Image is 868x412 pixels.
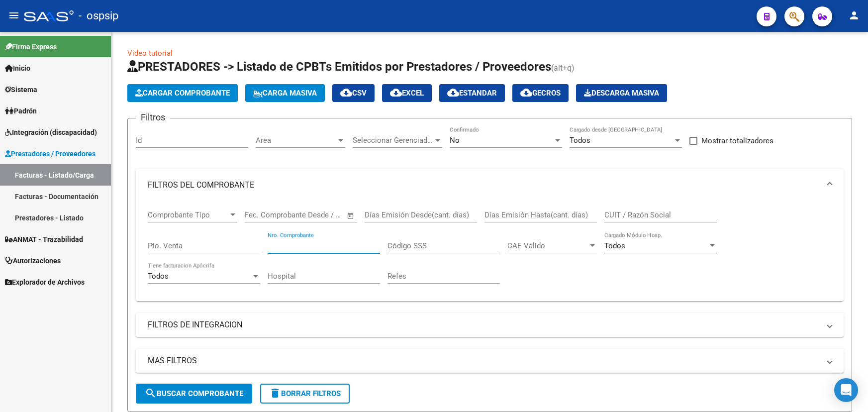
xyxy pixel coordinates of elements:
button: EXCEL [382,84,432,102]
span: Buscar Comprobante [145,389,243,398]
button: CSV [332,84,375,102]
div: FILTROS DEL COMPROBANTE [136,201,844,301]
span: CSV [340,89,367,98]
span: Comprobante Tipo [148,210,228,219]
span: Cargar Comprobante [135,89,230,98]
span: Seleccionar Gerenciador [353,136,433,145]
h3: Filtros [136,110,170,124]
button: Cargar Comprobante [127,84,238,102]
span: Firma Express [5,41,57,52]
span: Area [256,136,336,145]
mat-icon: search [145,387,157,399]
span: Padrón [5,105,37,116]
button: Open calendar [345,210,357,221]
div: Open Intercom Messenger [834,378,858,402]
span: Inicio [5,63,30,74]
mat-panel-title: FILTROS DEL COMPROBANTE [148,180,820,191]
mat-panel-title: MAS FILTROS [148,355,820,366]
span: Todos [604,241,625,250]
span: Todos [570,136,590,145]
span: Autorizaciones [5,255,61,266]
button: Estandar [439,84,505,102]
span: Estandar [447,89,497,98]
button: Descarga Masiva [576,84,667,102]
span: Integración (discapacidad) [5,127,97,138]
a: Video tutorial [127,49,173,58]
mat-icon: cloud_download [520,87,532,99]
span: PRESTADORES -> Listado de CPBTs Emitidos por Prestadores / Proveedores [127,60,551,74]
span: No [450,136,460,145]
span: Borrar Filtros [269,389,341,398]
span: Explorador de Archivos [5,277,85,288]
input: Fecha inicio [245,210,285,219]
span: Descarga Masiva [584,89,659,98]
span: Gecros [520,89,561,98]
span: EXCEL [390,89,424,98]
mat-expansion-panel-header: MAS FILTROS [136,349,844,373]
mat-icon: cloud_download [390,87,402,99]
mat-icon: cloud_download [340,87,352,99]
span: - ospsip [79,5,118,27]
button: Carga Masiva [245,84,325,102]
input: Fecha fin [294,210,342,219]
button: Gecros [512,84,569,102]
mat-icon: delete [269,387,281,399]
button: Buscar Comprobante [136,384,252,404]
mat-panel-title: FILTROS DE INTEGRACION [148,319,820,330]
span: Mostrar totalizadores [701,135,773,147]
mat-icon: cloud_download [447,87,459,99]
span: ANMAT - Trazabilidad [5,234,83,245]
mat-expansion-panel-header: FILTROS DE INTEGRACION [136,313,844,337]
span: Sistema [5,84,37,95]
app-download-masive: Descarga masiva de comprobantes (adjuntos) [576,84,667,102]
span: Carga Masiva [253,89,317,98]
span: Todos [148,272,169,281]
span: (alt+q) [551,63,575,73]
mat-expansion-panel-header: FILTROS DEL COMPROBANTE [136,169,844,201]
button: Borrar Filtros [260,384,350,404]
mat-icon: person [848,9,860,21]
span: Prestadores / Proveedores [5,148,96,159]
mat-icon: menu [8,9,20,21]
span: CAE Válido [507,241,588,250]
